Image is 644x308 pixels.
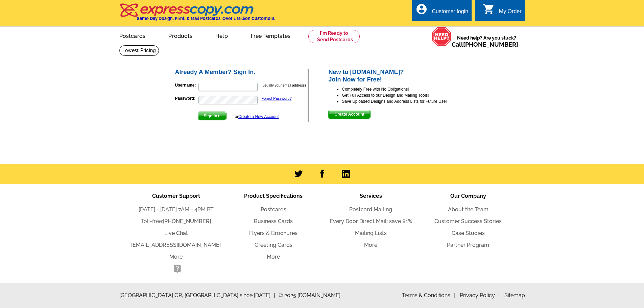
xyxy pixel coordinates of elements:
li: Save Uploaded Designs and Address Lists for Future Use! [342,98,470,104]
span: [GEOGRAPHIC_DATA] OR, [GEOGRAPHIC_DATA] since [DATE] [119,291,275,300]
a: Sitemap [504,292,525,299]
div: My Order [499,8,522,18]
a: Every Door Direct Mail: save 81% [330,218,412,224]
img: button-next-arrow-white.png [217,114,220,117]
li: Get Full Access to our Design and Mailing Tools! [342,92,470,98]
a: Free Templates [240,27,302,43]
span: Call [452,41,518,48]
span: Services [360,193,382,199]
a: More [169,254,183,260]
small: (usually your email address) [262,83,306,87]
div: Customer login [432,8,468,18]
a: Forgot Password? [262,96,292,100]
a: Postcard Mailing [349,206,392,213]
span: Customer Support [152,193,200,199]
a: Flyers & Brochures [249,230,297,236]
span: Create Account [329,110,370,118]
img: help [432,27,452,46]
button: Create Account [328,110,370,119]
a: [PHONE_NUMBER] [163,218,211,224]
label: Password: [175,95,198,101]
a: Create a New Account [238,114,279,119]
span: Product Specifications [244,193,303,199]
a: [EMAIL_ADDRESS][DOMAIN_NAME] [131,242,221,248]
a: Same Day Design, Print, & Mail Postcards. Over 1 Million Customers. [119,8,275,21]
a: Greeting Cards [255,242,292,248]
a: More [267,254,280,260]
a: About the Team [448,206,488,213]
i: account_circle [415,3,428,15]
span: Sign In [198,112,226,120]
li: Toll-free: [127,217,225,226]
a: Partner Program [447,242,489,248]
a: Postcards [109,27,157,43]
a: More [364,242,377,248]
h4: Same Day Design, Print, & Mail Postcards. Over 1 Million Customers. [137,16,275,21]
h2: Already A Member? Sign In. [175,69,308,76]
a: Privacy Policy [460,292,500,299]
a: Products [158,27,203,43]
a: Live Chat [164,230,188,236]
a: [PHONE_NUMBER] [463,41,518,48]
a: account_circle Customer login [415,7,468,16]
li: [DATE] - [DATE] 7AM - 4PM PT [127,206,225,214]
a: shopping_cart My Order [483,7,522,16]
a: Customer Success Stories [434,218,502,224]
a: Help [205,27,239,43]
span: Need help? Are you stuck? [452,34,522,48]
h2: New to [DOMAIN_NAME]? Join Now for Free! [328,69,470,83]
span: Our Company [450,193,486,199]
a: Postcards [261,206,286,213]
a: Business Cards [254,218,293,224]
button: Sign In [198,112,226,120]
div: or [235,114,279,120]
label: Username: [175,82,198,88]
a: Terms & Conditions [402,292,455,299]
i: shopping_cart [483,3,495,15]
li: Completely Free with No Obligations! [342,86,470,92]
a: Case Studies [452,230,485,236]
span: © 2025 [DOMAIN_NAME] [279,291,340,300]
a: Mailing Lists [355,230,387,236]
